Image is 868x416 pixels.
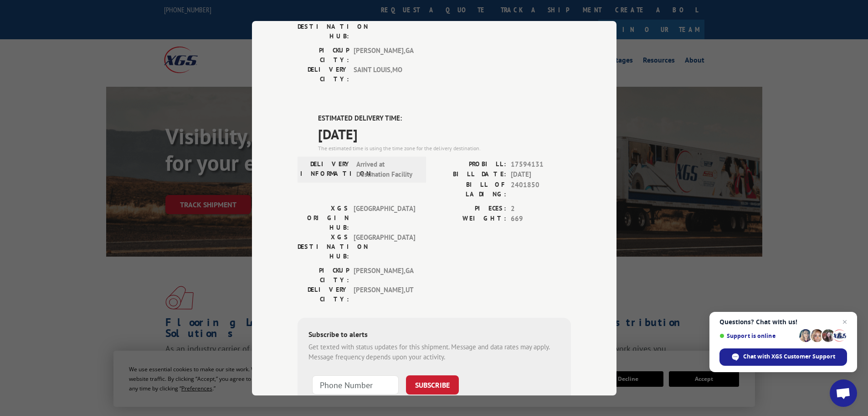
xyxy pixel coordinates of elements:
[298,46,349,65] label: PICKUP CITY:
[354,203,415,232] span: [GEOGRAPHIC_DATA]
[354,46,415,65] span: [PERSON_NAME] , GA
[298,12,349,41] label: XGS DESTINATION HUB:
[356,159,418,179] span: Arrived at Destination Facility
[511,169,571,180] span: [DATE]
[719,332,796,339] span: Support is online
[298,284,349,304] label: DELIVERY CITY:
[354,12,415,41] span: SAINT LOUIS
[434,169,506,180] label: BILL DATE:
[298,65,349,84] label: DELIVERY CITY:
[318,144,571,152] div: The estimated time is using the time zone for the delivery destination.
[434,214,506,224] label: WEIGHT:
[839,316,850,327] span: Close chat
[298,232,349,261] label: XGS DESTINATION HUB:
[298,203,349,232] label: XGS ORIGIN HUB:
[511,179,571,199] span: 2401850
[312,375,399,394] input: Phone Number
[354,265,415,284] span: [PERSON_NAME] , GA
[308,342,560,362] div: Get texted with status updates for this shipment. Message and data rates may apply. Message frequ...
[511,203,571,214] span: 2
[511,159,571,169] span: 17594131
[308,328,560,342] div: Subscribe to alerts
[406,375,459,394] button: SUBSCRIBE
[719,348,847,366] div: Chat with XGS Customer Support
[511,214,571,224] span: 669
[354,232,415,261] span: [GEOGRAPHIC_DATA]
[434,179,506,199] label: BILL OF LADING:
[318,113,571,124] label: ESTIMATED DELIVERY TIME:
[318,123,571,144] span: [DATE]
[434,203,506,214] label: PIECES:
[354,65,415,84] span: SAINT LOUIS , MO
[298,265,349,284] label: PICKUP CITY:
[719,318,847,326] span: Questions? Chat with us!
[743,353,835,361] span: Chat with XGS Customer Support
[434,159,506,169] label: PROBILL:
[300,159,352,179] label: DELIVERY INFORMATION:
[354,284,415,304] span: [PERSON_NAME] , UT
[830,379,857,407] div: Open chat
